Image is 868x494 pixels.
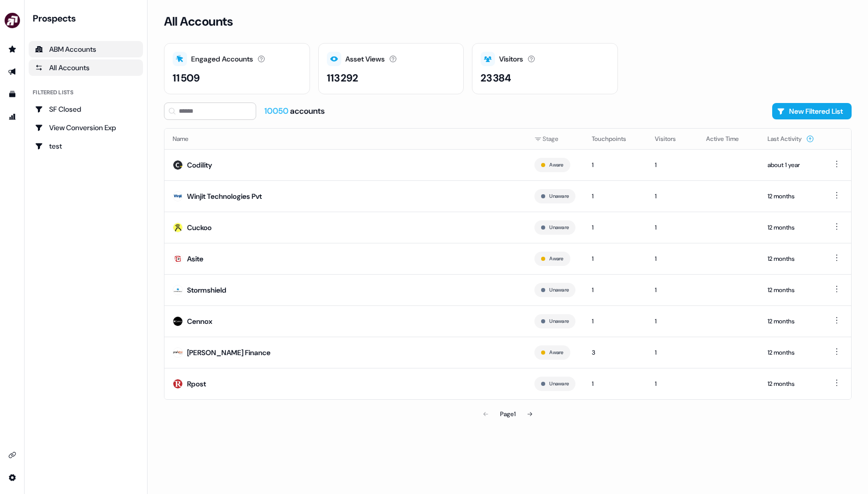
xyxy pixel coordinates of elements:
div: All Accounts [35,63,137,73]
div: Rpost [187,379,206,389]
div: 1 [655,254,690,264]
button: Unaware [549,379,569,388]
div: 1 [655,347,690,358]
a: Go to SF Closed [29,101,143,117]
button: Aware [549,160,563,170]
div: test [35,141,137,151]
h3: All Accounts [164,14,233,29]
div: 113 292 [327,70,358,86]
div: 12 months [768,379,814,389]
div: 1 [655,316,690,326]
div: 1 [592,379,638,389]
div: View Conversion Exp [35,122,137,133]
a: Go to integrations [4,469,20,486]
div: 12 months [768,347,814,358]
button: Unaware [549,285,569,295]
button: Aware [549,348,563,357]
button: Touchpoints [592,130,638,148]
div: 23 384 [481,70,511,86]
span: 10050 [264,106,290,116]
div: Visitors [499,54,523,65]
div: 12 months [768,191,814,201]
a: Go to integrations [4,447,20,463]
div: Prospects [33,12,143,25]
div: Stormshield [187,285,226,295]
a: All accounts [29,59,143,76]
button: Active Time [706,130,751,148]
button: Visitors [655,130,688,148]
a: Go to attribution [4,109,20,125]
a: Go to outbound experience [4,64,20,80]
div: Cennox [187,316,212,326]
a: Go to View Conversion Exp [29,119,143,136]
div: 12 months [768,285,814,295]
div: 11 509 [173,70,200,86]
div: 12 months [768,222,814,233]
a: Go to test [29,138,143,154]
div: 3 [592,347,638,358]
div: Cuckoo [187,222,212,233]
div: about 1 year [768,160,814,170]
button: Unaware [549,317,569,326]
div: Asset Views [345,54,385,65]
button: Unaware [549,192,569,201]
div: Engaged Accounts [191,54,253,65]
a: Go to templates [4,86,20,102]
div: accounts [264,106,325,117]
button: Unaware [549,223,569,232]
div: Codility [187,160,212,170]
div: 1 [655,160,690,170]
button: Last Activity [768,130,814,148]
div: 1 [592,191,638,201]
div: Page 1 [500,409,515,419]
div: 1 [655,222,690,233]
div: 1 [592,160,638,170]
th: Name [164,129,526,149]
div: 12 months [768,254,814,264]
div: Winjit Technologies Pvt [187,191,262,201]
div: Filtered lists [33,88,73,97]
div: [PERSON_NAME] Finance [187,347,271,358]
button: New Filtered List [772,103,852,119]
div: 1 [655,191,690,201]
div: 1 [592,222,638,233]
div: 1 [592,254,638,264]
div: 1 [592,285,638,295]
a: Go to prospects [4,41,20,57]
div: 1 [655,285,690,295]
div: 1 [655,379,690,389]
div: Asite [187,254,203,264]
a: ABM Accounts [29,41,143,57]
div: ABM Accounts [35,44,137,54]
div: 12 months [768,316,814,326]
div: Stage [534,134,575,144]
div: 1 [592,316,638,326]
button: Aware [549,254,563,263]
div: SF Closed [35,104,137,114]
